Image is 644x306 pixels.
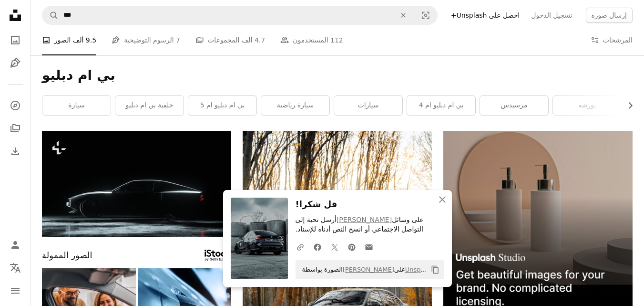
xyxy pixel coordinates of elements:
font: المرشحات [603,36,633,44]
font: 7 [176,36,180,44]
a: سيارات [334,96,402,115]
font: المستخدمون [293,36,328,44]
a: سجل التنزيل [6,142,25,161]
button: البحث في Unsplash [42,6,59,24]
font: الرسوم التوضيحية [124,36,174,44]
font: تسجيل الدخول [531,11,572,19]
a: [PERSON_NAME] [343,266,394,273]
font: أرسل تحية إلى [296,216,337,223]
font: إرسال صورة [592,11,627,19]
button: قائمة طعام [6,281,25,300]
a: المجموعات 4.7 ألف [195,25,265,55]
font: على [394,266,405,273]
font: بي ام دبليو ام 4 [419,101,464,109]
font: بي ام دبليو [42,67,115,83]
font: بورشه [578,101,596,109]
button: نسخ إلى الحافظة [427,262,443,278]
font: مرسيدس [501,101,528,109]
a: شارك على الفيسبوك [309,237,326,256]
button: إرسال صورة [586,8,633,23]
a: سيارة [42,96,111,115]
a: الرسوم التوضيحية 7 [112,25,180,55]
a: [PERSON_NAME] [337,216,392,223]
a: المجموعات [6,119,25,138]
button: قم بالتمرير إلى القائمة إلى اليمين [622,96,633,115]
img: سيارة متوقفة في الظلام مع أضواءها مضاءة [42,131,231,237]
font: الصورة بواسطة [302,266,343,273]
button: لغة [6,258,25,277]
a: تسجيل الدخول / التسجيل [6,235,25,254]
a: سيارة رياضية [261,96,329,115]
a: بورشه [553,96,621,115]
a: المشاركة عبر البريد الإلكتروني [360,237,378,256]
button: البحث البصري [414,6,437,24]
form: البحث عن الصور المرئية في جميع أنحاء الموقع [42,6,438,25]
a: الرسوم التوضيحية [6,53,25,73]
a: بي ام دبليو ام 5 [188,96,256,115]
a: سيارة متوقفة في الظلام مع أضواءها مضاءة [42,179,231,188]
a: Unsplash [405,266,433,273]
a: شارك على تويتر [326,237,343,256]
a: الصور [6,31,25,50]
font: على وسائل التواصل الاجتماعي أو انسخ النص أدناه للإسناد. [296,216,424,233]
a: شارك على بينتريست [343,237,360,256]
font: سيارات [358,101,378,109]
a: سيارة بي ام دبليو ام 3 كوبيه سوداء اللون متوقفة في الغابة أثناء النهار [243,295,432,303]
font: احصل على Unsplash+ [451,11,520,19]
font: سيارة رياضية [277,101,314,109]
font: قل شكرا! [296,199,337,209]
a: المستخدمون 112 [280,25,343,55]
a: بي ام دبليو ام 4 [407,96,475,115]
font: المجموعات [208,36,239,44]
font: 112 [330,36,343,44]
button: المرشحات [591,25,633,55]
button: واضح [393,6,414,24]
a: خلفية بي ام دبليو [115,96,184,115]
font: بي ام دبليو ام 5 [200,101,245,109]
font: سيارة [68,101,84,109]
font: الصور الممولة [42,250,92,260]
a: احصل على Unsplash+ [445,8,526,23]
a: تسجيل الدخول [525,8,578,23]
a: مرسيدس [480,96,548,115]
font: خلفية بي ام دبليو [126,101,174,109]
a: يستكشف [6,96,25,115]
font: 4.7 ألف [242,36,265,44]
